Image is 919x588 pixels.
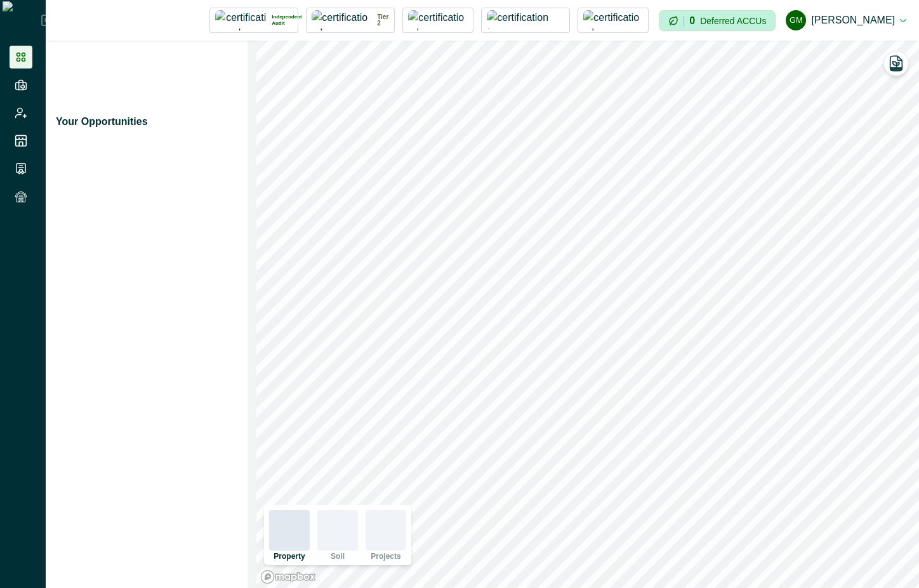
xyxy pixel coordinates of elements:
[56,114,148,129] p: Your Opportunities
[215,10,267,30] img: certification logo
[272,14,302,27] p: Independent Audit
[786,5,906,36] button: Gayathri Menakath[PERSON_NAME]
[260,570,316,584] a: Mapbox logo
[331,552,345,560] p: Soil
[700,16,766,25] p: Deferred ACCUs
[689,16,695,26] p: 0
[583,10,643,30] img: certification logo
[312,10,372,30] img: certification logo
[408,10,468,30] img: certification logo
[377,14,389,27] p: Tier 2
[209,8,298,33] button: certification logoIndependent Audit
[3,1,41,39] img: Logo
[487,10,564,30] img: certification logo
[274,552,305,560] p: Property
[371,552,400,560] p: Projects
